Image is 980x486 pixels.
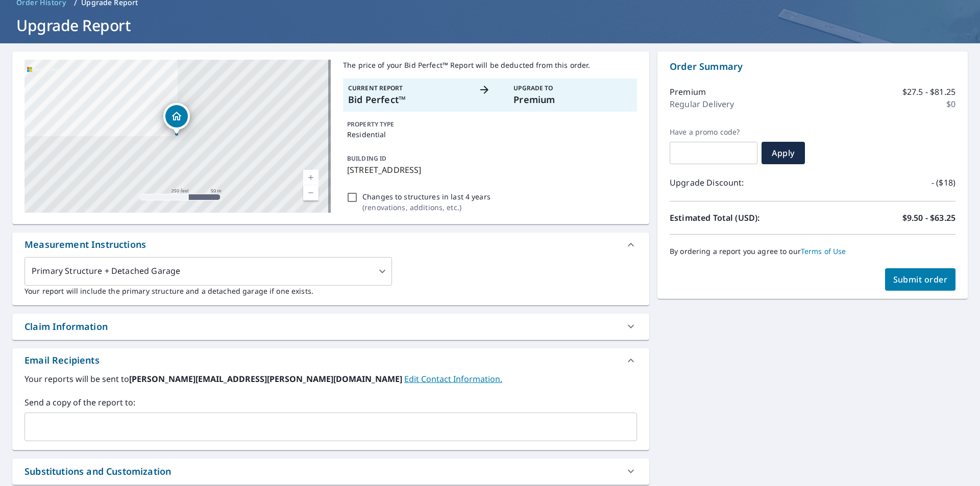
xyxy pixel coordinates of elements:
[902,212,955,224] p: $9.50 - $63.25
[670,86,706,98] p: Premium
[893,274,948,285] span: Submit order
[362,191,491,202] p: Changes to structures in last 4 years
[762,142,805,164] button: Apply
[347,129,633,140] p: Residential
[343,60,637,70] p: The price of your Bid Perfect™ Report will be deducted from this order.
[163,103,190,135] div: Dropped pin, building 1, Residential property, 1115 W Glass Ave Spokane, WA 99205
[348,84,467,93] p: Current Report
[303,170,318,185] a: Current Level 17, Zoom In
[24,238,146,251] div: Measurement Instructions
[12,233,649,257] div: Measurement Instructions
[347,154,386,163] p: BUILDING ID
[513,93,632,107] p: Premium
[362,202,491,213] p: ( renovations, additions, etc. )
[24,320,108,334] div: Claim Information
[12,348,649,373] div: Email Recipients
[670,247,955,256] p: By ordering a report you agree to our
[801,246,846,256] a: Terms of Use
[670,60,955,73] p: Order Summary
[670,176,813,189] p: Upgrade Discount:
[885,268,956,291] button: Submit order
[24,353,100,367] div: Email Recipients
[670,127,757,137] label: Have a promo code?
[12,15,968,36] h1: Upgrade Report
[347,164,633,176] p: [STREET_ADDRESS]
[24,396,637,408] label: Send a copy of the report to:
[24,257,392,286] div: Primary Structure + Detached Garage
[670,98,734,110] p: Regular Delivery
[348,93,467,107] p: Bid Perfect™
[513,84,632,93] p: Upgrade To
[670,212,813,224] p: Estimated Total (USD):
[770,147,797,159] span: Apply
[404,373,502,385] a: EditContactInfo
[24,465,171,478] div: Substitutions and Customization
[24,373,637,385] label: Your reports will be sent to
[24,286,637,296] p: Your report will include the primary structure and a detached garage if one exists.
[946,98,955,110] p: $0
[303,185,318,200] a: Current Level 17, Zoom Out
[347,120,633,129] p: PROPERTY TYPE
[12,314,649,340] div: Claim Information
[129,373,404,385] b: [PERSON_NAME][EMAIL_ADDRESS][PERSON_NAME][DOMAIN_NAME]
[12,458,649,484] div: Substitutions and Customization
[932,176,955,189] p: - ($18)
[902,86,955,98] p: $27.5 - $81.25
